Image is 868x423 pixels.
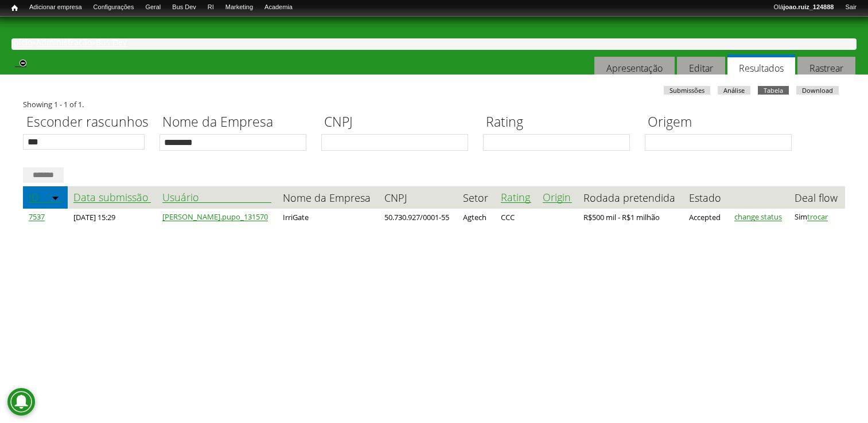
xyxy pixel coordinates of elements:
td: 50.730.927/0001-55 [379,209,457,226]
a: change status [734,213,782,221]
a: Administração [36,38,92,47]
th: CNPJ [379,186,457,209]
td: Accepted [683,209,728,226]
label: CNPJ [321,112,476,134]
th: Estado [683,186,728,209]
td: IrriGate [277,209,379,226]
a: RI [202,3,220,12]
a: Sair [839,3,862,12]
label: Nome da Empresa [159,112,314,134]
a: Rating [501,192,531,203]
td: Sim [789,209,845,226]
a: Resultados [727,54,795,79]
a: Análise [718,86,750,95]
a: Rastrear [797,57,855,79]
label: Esconder rascunhos [23,112,152,134]
th: Deal flow [789,186,845,209]
a: Download [796,86,839,95]
a: Bus Dev [96,38,127,47]
th: Rodada pretendida [578,186,684,209]
a: Tabela [758,86,789,95]
a: 7537 [29,213,45,221]
label: Origem [645,112,799,134]
a: Origin [543,192,572,203]
a: Início [6,3,24,14]
a: Geral [139,3,166,12]
a: trocar [807,213,828,221]
td: Agtech [457,209,495,226]
div: » » [11,38,857,50]
label: Rating [483,112,637,134]
th: Nome da Empresa [277,186,379,209]
a: Início [11,38,32,47]
a: Olájoao.ruiz_124888 [768,3,839,12]
a: Data submissão [73,192,151,203]
a: Configurações [88,3,140,12]
a: Academia [259,3,298,12]
td: [DATE] 15:29 [68,209,157,226]
strong: joao.ruiz_124888 [784,3,834,10]
a: ID [29,192,62,203]
a: Marketing [220,3,259,12]
a: Apresentação [594,57,675,79]
a: Submissões [664,86,710,95]
a: Editar [677,57,725,79]
a: Adicionar empresa [24,3,88,12]
img: ordem crescente [52,194,59,201]
a: Usuário [162,192,271,203]
td: R$500 mil - R$1 milhão [578,209,684,226]
a: [PERSON_NAME].pupo_131570 [162,213,268,221]
th: Setor [457,186,495,209]
td: CCC [495,209,537,226]
div: Showing 1 - 1 of 1. [23,101,845,108]
a: Bus Dev [166,3,202,12]
span: Início [11,4,18,12]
